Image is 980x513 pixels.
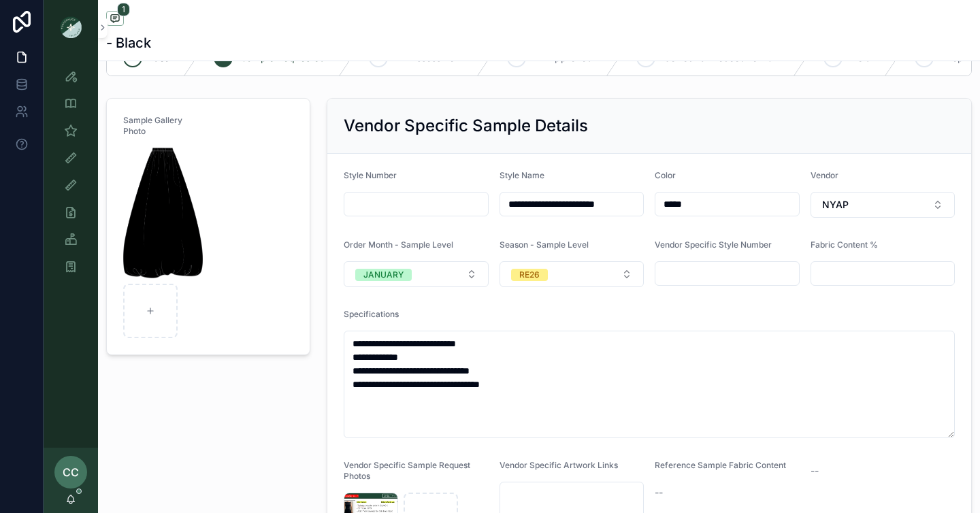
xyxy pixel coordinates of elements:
h2: Vendor Specific Sample Details [344,115,588,137]
span: CC [63,464,79,480]
span: Vendor Specific Style Number [655,239,772,250]
span: Style Number [344,170,397,180]
span: Color [655,170,676,180]
button: Select Button [500,261,644,287]
span: NYAP [822,198,849,212]
span: Reference Sample Fabric Content [655,460,786,470]
img: Bubble-Skirt_Blacl.png [123,148,203,278]
div: JANUARY [363,269,404,281]
button: Select Button [811,192,955,218]
img: App logo [60,16,82,38]
span: -- [655,486,663,499]
span: Fabric Content % [811,239,878,250]
button: Select Button [344,261,489,287]
span: Specifications [344,309,399,319]
span: -- [811,464,819,478]
span: Style Name [500,170,544,180]
div: RE26 [519,269,540,281]
h1: - Black [106,33,151,52]
span: Vendor Specific Sample Request Photos [344,460,470,481]
span: Sample Gallery Photo [123,115,182,136]
span: Vendor Specific Artwork Links [500,460,618,470]
span: Vendor [811,170,838,180]
button: 1 [106,11,124,28]
span: Order Month - Sample Level [344,239,453,250]
span: Season - Sample Level [500,239,589,250]
div: scrollable content [44,54,98,297]
span: 1 [117,3,130,16]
